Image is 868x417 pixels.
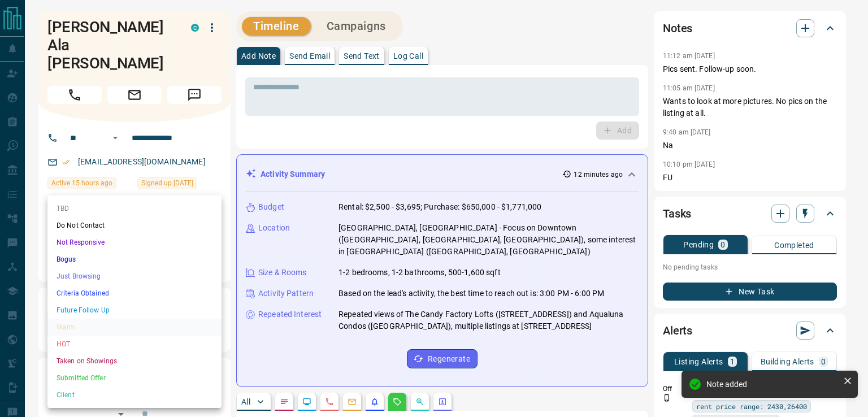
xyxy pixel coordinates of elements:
li: Taken on Showings [47,353,222,370]
li: Criteria Obtained [47,285,222,302]
li: Client [47,386,222,403]
li: TBD [47,200,222,217]
li: Future Follow Up [47,302,222,319]
li: HOT [47,336,222,353]
li: Do Not Contact [47,217,222,234]
li: Not Responsive [47,234,222,251]
li: Just Browsing [47,268,222,285]
li: Submitted Offer [47,370,222,386]
div: Note added [706,380,839,389]
li: Bogus [47,251,222,268]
